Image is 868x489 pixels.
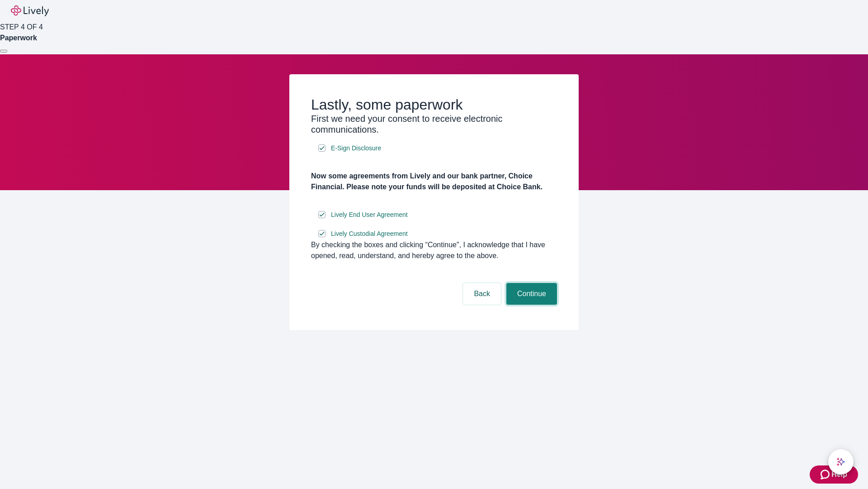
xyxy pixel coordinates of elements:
[821,469,831,480] svg: Zendesk support icon
[836,457,845,466] svg: Lively AI Assistant
[831,469,847,480] span: Help
[828,449,854,475] button: chat
[331,144,381,153] span: E-Sign Disclosure
[311,113,557,135] h3: First we need your consent to receive electronic communications.
[463,283,501,305] button: Back
[329,228,410,240] a: e-sign disclosure document
[810,465,858,484] button: Zendesk support iconHelp
[311,240,557,261] div: By checking the boxes and clicking “Continue", I acknowledge that I have opened, read, understand...
[331,210,408,220] span: Lively End User Agreement
[311,96,557,113] h2: Lastly, some paperwork
[11,5,49,16] img: Lively
[329,209,410,221] a: e-sign disclosure document
[331,229,408,239] span: Lively Custodial Agreement
[311,171,557,192] h4: Now some agreements from Lively and our bank partner, Choice Financial. Please note your funds wi...
[506,283,557,305] button: Continue
[329,143,383,154] a: e-sign disclosure document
